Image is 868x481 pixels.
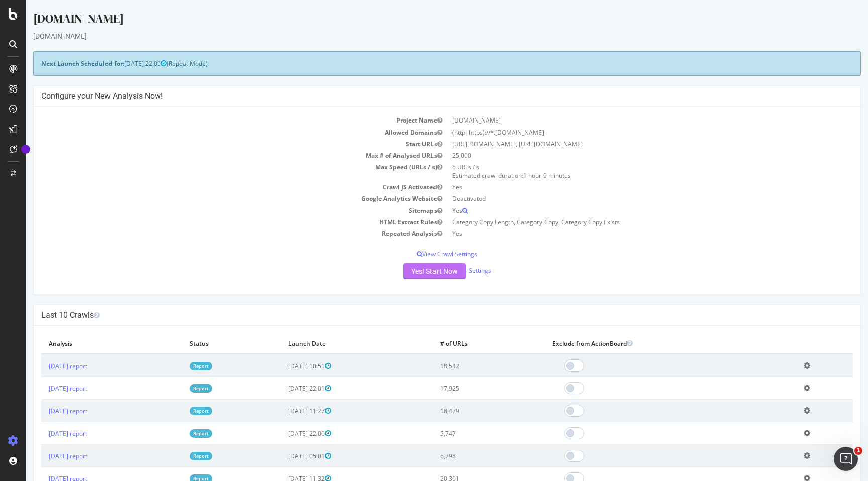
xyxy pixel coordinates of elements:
td: Project Name [15,114,421,126]
div: Tooltip anchor [21,145,30,154]
th: Status [156,333,255,354]
td: Category Copy Length, Category Copy, Category Copy Exists [421,216,827,228]
td: Yes [421,181,827,193]
td: 6,798 [406,445,518,467]
td: Deactivated [421,193,827,204]
td: Crawl JS Activated [15,181,421,193]
th: Analysis [15,333,156,354]
span: [DATE] 11:27 [262,407,305,415]
iframe: Intercom live chat [834,447,858,471]
a: [DATE] report [23,384,61,393]
td: (http|https)://*.[DOMAIN_NAME] [421,127,827,138]
a: Settings [443,266,465,275]
td: 18,542 [406,354,518,377]
div: [DOMAIN_NAME] [7,10,835,31]
span: [DATE] 10:51 [262,362,305,370]
strong: Next Launch Scheduled for: [15,59,98,68]
th: Exclude from ActionBoard [518,333,770,354]
a: [DATE] report [23,452,61,460]
a: Report [164,384,186,393]
span: 1 [854,447,862,455]
a: [DATE] report [23,429,61,438]
td: Max # of Analysed URLs [15,150,421,161]
span: 1 hour 9 minutes [497,171,545,180]
td: [DOMAIN_NAME] [421,114,827,126]
div: (Repeat Mode) [7,51,835,76]
span: [DATE] 05:01 [262,452,305,460]
td: Yes [421,228,827,239]
td: Start URLs [15,138,421,150]
a: Report [164,362,186,370]
a: [DATE] report [23,362,61,370]
a: Report [164,429,186,438]
span: [DATE] 22:01 [262,384,305,393]
a: Report [164,407,186,415]
h4: Configure your New Analysis Now! [15,91,827,101]
td: Sitemaps [15,205,421,216]
td: Yes [421,205,827,216]
td: [URL][DOMAIN_NAME], [URL][DOMAIN_NAME] [421,138,827,150]
td: HTML Extract Rules [15,216,421,228]
h4: Last 10 Crawls [15,310,827,320]
td: Max Speed (URLs / s) [15,161,421,181]
span: [DATE] 22:00 [98,59,141,68]
td: 18,479 [406,400,518,422]
a: Report [164,452,186,460]
p: View Crawl Settings [15,250,827,258]
td: 17,925 [406,377,518,400]
th: Launch Date [255,333,406,354]
td: Repeated Analysis [15,228,421,239]
td: 25,000 [421,150,827,161]
td: Allowed Domains [15,127,421,138]
th: # of URLs [406,333,518,354]
span: [DATE] 22:00 [262,429,305,438]
td: 5,747 [406,422,518,445]
td: Google Analytics Website [15,193,421,204]
div: [DOMAIN_NAME] [7,31,835,41]
td: 6 URLs / s Estimated crawl duration: [421,161,827,181]
button: Yes! Start Now [377,263,440,279]
a: [DATE] report [23,407,61,415]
